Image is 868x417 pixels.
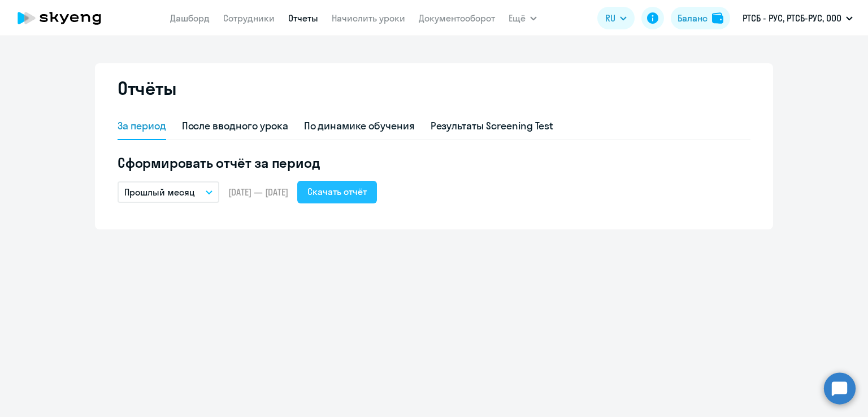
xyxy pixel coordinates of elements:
[288,12,318,24] a: Отчеты
[297,181,377,203] button: Скачать отчёт
[118,119,166,133] div: За период
[509,7,537,29] button: Ещё
[118,154,750,172] h5: Сформировать отчёт за период
[509,11,526,25] span: Ещё
[743,11,841,25] p: РТСБ - РУС, РТСБ-РУС, ООО
[170,12,210,24] a: Дашборд
[223,12,275,24] a: Сотрудники
[332,12,405,24] a: Начислить уроки
[304,119,415,133] div: По динамике обучения
[124,185,195,199] p: Прошлый месяц
[419,12,495,24] a: Документооборот
[671,7,730,29] button: Балансbalance
[431,119,554,133] div: Результаты Screening Test
[118,77,176,99] h2: Отчёты
[678,11,708,25] div: Баланс
[737,5,858,32] button: РТСБ - РУС, РТСБ-РУС, ООО
[605,11,615,25] span: RU
[712,12,723,24] img: balance
[597,7,635,29] button: RU
[118,181,219,203] button: Прошлый месяц
[228,186,288,198] span: [DATE] — [DATE]
[182,119,288,133] div: После вводного урока
[307,185,367,198] div: Скачать отчёт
